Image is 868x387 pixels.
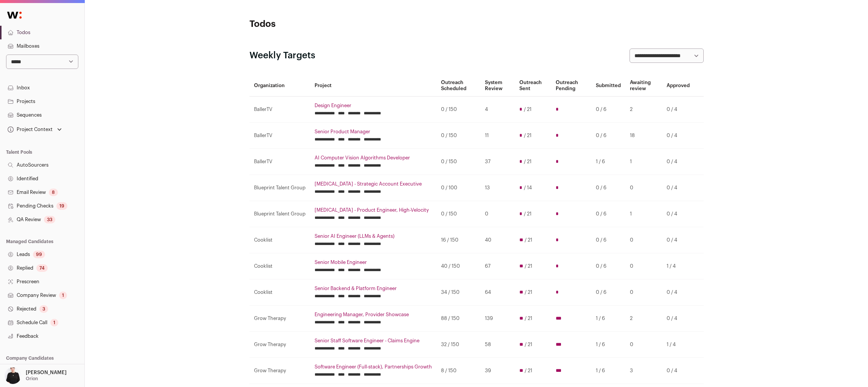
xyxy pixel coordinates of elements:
td: 1 [625,201,662,227]
td: 0 / 150 [436,97,480,123]
td: 0 / 6 [591,201,625,227]
td: 1 / 6 [591,358,625,384]
td: 0 / 150 [436,149,480,175]
span: / 21 [524,133,531,139]
div: Project Context [6,126,53,133]
td: 32 / 150 [436,332,480,358]
td: 0 / 4 [662,201,694,227]
div: 74 [36,264,48,272]
span: / 21 [525,315,532,321]
td: 0 [625,253,662,279]
td: 0 / 150 [436,123,480,149]
div: 33 [44,216,55,223]
div: 1 [50,319,58,326]
td: 0 / 150 [436,201,480,227]
button: Open dropdown [3,367,68,384]
a: [MEDICAL_DATA] - Strategic Account Executive [315,181,432,187]
td: BallerTV [249,97,310,123]
td: 0 / 6 [591,97,625,123]
td: 0 [625,279,662,306]
td: 40 [480,227,515,253]
td: 39 [480,358,515,384]
span: / 21 [524,211,531,217]
td: 8 / 150 [436,358,480,384]
td: 0 / 100 [436,175,480,201]
td: Grow Therapy [249,306,310,332]
button: Open dropdown [6,124,63,135]
td: 16 / 150 [436,227,480,253]
td: 0 / 6 [591,253,625,279]
th: Submitted [591,75,625,97]
td: 0 [625,332,662,358]
a: Senior AI Engineer (LLMs & Agents) [315,233,432,239]
td: 58 [480,332,515,358]
td: 0 [625,227,662,253]
td: 1 / 4 [662,253,694,279]
div: 3 [39,305,48,313]
a: Software Engineer (Full-stack), Partnerships Growth [315,364,432,370]
td: 2 [625,306,662,332]
td: BallerTV [249,123,310,149]
td: BallerTV [249,149,310,175]
div: 1 [59,292,67,299]
div: 99 [33,251,45,258]
td: 1 [625,149,662,175]
a: [MEDICAL_DATA] - Product Engineer, High-Velocity [315,207,432,213]
td: 2 [625,97,662,123]
td: 0 / 6 [591,279,625,306]
span: / 21 [524,159,531,165]
p: Orion [26,376,38,382]
a: Engineering Manager, Provider Showcase [315,312,432,318]
td: 34 / 150 [436,279,480,306]
td: 13 [480,175,515,201]
img: 9240684-medium_jpg [5,367,21,384]
td: 0 / 4 [662,227,694,253]
h2: Weekly Targets [249,50,315,62]
td: 0 [625,175,662,201]
a: Senior Product Manager [315,129,432,135]
td: Grow Therapy [249,332,310,358]
td: Blueprint Talent Group [249,175,310,201]
td: 40 / 150 [436,253,480,279]
a: Senior Staff Software Engineer - Claims Engine [315,338,432,344]
td: 0 [480,201,515,227]
td: 64 [480,279,515,306]
td: 1 / 6 [591,332,625,358]
a: AI Computer Vision Algorithms Developer [315,155,432,161]
td: 0 / 4 [662,123,694,149]
td: 67 [480,253,515,279]
td: 0 / 4 [662,149,694,175]
td: 0 / 6 [591,123,625,149]
td: 0 / 6 [591,227,625,253]
th: Organization [249,75,310,97]
div: 8 [49,189,58,196]
td: 3 [625,358,662,384]
td: 88 / 150 [436,306,480,332]
span: / 21 [525,342,532,348]
td: 1 / 6 [591,306,625,332]
td: 1 / 4 [662,332,694,358]
th: Awaiting review [625,75,662,97]
h1: Todos [249,18,401,30]
td: 0 / 4 [662,175,694,201]
th: System Review [480,75,515,97]
td: 0 / 4 [662,358,694,384]
td: 0 / 4 [662,279,694,306]
div: 19 [56,202,67,210]
a: Senior Backend & Platform Engineer [315,286,432,292]
td: 11 [480,123,515,149]
span: / 21 [525,289,532,295]
td: Cooklist [249,227,310,253]
td: 1 / 6 [591,149,625,175]
span: / 14 [524,185,532,191]
td: 139 [480,306,515,332]
td: Grow Therapy [249,358,310,384]
th: Outreach Scheduled [436,75,480,97]
span: / 21 [524,106,531,112]
th: Approved [662,75,694,97]
th: Outreach Pending [551,75,591,97]
td: 0 / 4 [662,306,694,332]
span: / 21 [525,237,532,243]
td: 18 [625,123,662,149]
span: / 21 [525,368,532,374]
